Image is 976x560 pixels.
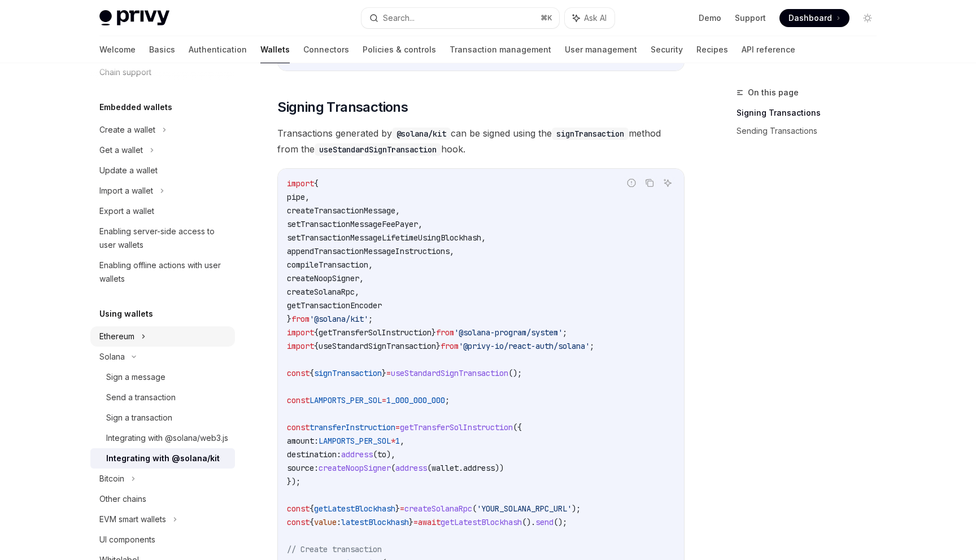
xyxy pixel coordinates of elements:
[314,178,319,189] span: {
[99,225,228,252] div: Enabling server-side access to user wallets
[106,391,176,404] div: Send a transaction
[314,327,319,338] span: {
[99,492,146,506] div: Other chains
[395,463,427,473] span: address
[382,395,386,405] span: =
[287,287,355,297] span: createSolanaRpc
[90,160,235,181] a: Update a wallet
[106,431,228,445] div: Integrating with @solana/web3.js
[382,368,386,378] span: }
[391,463,395,473] span: (
[383,11,415,25] div: Search...
[287,341,314,351] span: import
[99,164,158,177] div: Update a wallet
[90,201,235,221] a: Export a wallet
[522,517,535,527] span: ().
[779,9,849,27] a: Dashboard
[392,128,451,140] code: @solana/kit
[99,472,124,485] div: Bitcoin
[260,36,290,63] a: Wallets
[305,192,310,202] span: ,
[106,411,172,425] div: Sign a transaction
[395,504,400,514] span: }
[287,395,310,405] span: const
[788,12,832,24] span: Dashboard
[287,233,481,243] span: setTransactionMessageLifetimeUsingBlockhash
[565,8,615,28] button: Ask AI
[287,436,319,446] span: amount:
[189,36,247,63] a: Authentication
[355,287,359,297] span: ,
[99,330,134,343] div: Ethereum
[513,422,522,432] span: ({
[106,370,165,384] div: Sign a message
[477,504,572,514] span: 'YOUR_SOLANA_RPC_URL'
[445,395,450,405] span: ;
[310,395,382,405] span: LAMPORTS_PER_SOL
[314,517,337,527] span: value
[90,221,235,255] a: Enabling server-side access to user wallets
[418,219,422,229] span: ,
[395,205,400,216] span: ,
[565,36,637,63] a: User management
[373,449,377,460] span: (
[287,476,300,487] span: });
[386,368,391,378] span: =
[310,422,395,432] span: transferInstruction
[737,104,886,122] a: Signing Transactions
[319,341,436,351] span: useStandardSignTransaction
[554,517,567,527] span: ();
[459,341,590,351] span: '@privy-io/react-auth/solana'
[291,314,310,324] span: from
[341,449,373,460] span: address
[99,100,172,114] h5: Embedded wallets
[359,273,364,283] span: ,
[361,8,559,28] button: Search...⌘K
[441,341,459,351] span: from
[149,36,175,63] a: Basics
[106,452,220,465] div: Integrating with @solana/kit
[99,513,166,526] div: EVM smart wallets
[319,436,391,446] span: LAMPORTS_PER_SOL
[395,422,400,432] span: =
[436,341,441,351] span: }
[303,36,349,63] a: Connectors
[90,448,235,469] a: Integrating with @solana/kit
[314,368,382,378] span: signTransaction
[287,504,310,514] span: const
[481,233,486,243] span: ,
[99,143,143,157] div: Get a wallet
[319,463,391,473] span: createNoopSigner
[287,192,305,202] span: pipe
[99,259,228,286] div: Enabling offline actions with user wallets
[337,517,341,527] span: :
[99,307,153,321] h5: Using wallets
[552,128,629,140] code: signTransaction
[391,368,508,378] span: useStandardSignTransaction
[624,176,639,190] button: Report incorrect code
[310,517,314,527] span: {
[363,36,436,63] a: Policies & controls
[386,395,445,405] span: 1_000_000_000
[450,246,454,256] span: ,
[287,463,319,473] span: source:
[590,341,594,351] span: ;
[287,260,368,270] span: compileTransaction
[90,387,235,408] a: Send a transaction
[287,205,395,216] span: createTransactionMessage
[287,273,359,283] span: createNoopSigner
[315,143,441,156] code: useStandardSignTransaction
[90,408,235,428] a: Sign a transaction
[99,350,125,364] div: Solana
[450,36,551,63] a: Transaction management
[287,300,382,310] span: getTransactionEncoder
[319,327,432,338] span: getTransferSolInstruction
[735,12,766,24] a: Support
[277,125,685,157] span: Transactions generated by can be signed using the method from the hook.
[400,504,404,514] span: =
[90,367,235,387] a: Sign a message
[314,341,319,351] span: {
[400,436,404,446] span: ,
[642,176,657,190] button: Copy the contents from the code block
[454,327,563,338] span: '@solana-program/system'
